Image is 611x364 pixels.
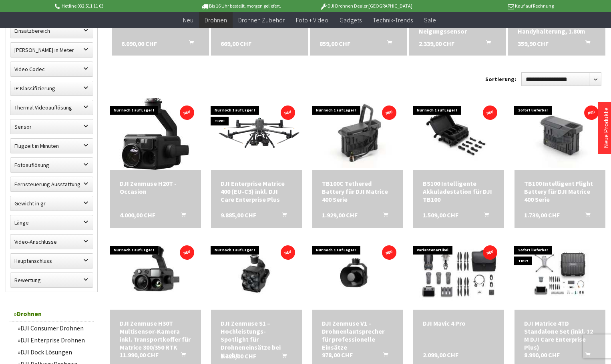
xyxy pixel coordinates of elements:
img: BS100 Intelligente Akkuladestation für DJI TB100 [413,99,504,168]
label: Fernsteuerung Ausstattung [10,177,93,191]
a: DJI Enterprise Drohnen [14,334,94,346]
span: 669,00 CHF [221,39,251,48]
label: Sensor [10,119,93,134]
label: Sortierung: [485,73,516,86]
a: TB100C Tethered Battery für DJI Matrice 400 Serie 1.929,00 CHF In den Warenkorb [322,179,394,203]
button: In den Warenkorb [576,351,595,361]
span: Drohnen [205,16,227,24]
div: DJI Matrice 4TD Standalone Set (inkl. 12 M DJI Care Enterprise Plus) [524,319,596,351]
img: DJI Zenmuse S1 – Hochleistungs-Spotlight für Drohneneinsätze bei Nacht [211,240,302,308]
button: In den Warenkorb [576,211,595,221]
span: 359,90 CHF [518,39,549,48]
label: Einsatzbereich [10,24,93,38]
button: In den Warenkorb [378,39,397,49]
button: In den Warenkorb [171,211,191,221]
span: Foto + Video [296,16,328,24]
p: DJI Drohnen Dealer [GEOGRAPHIC_DATA] [303,1,428,11]
img: TB100C Tethered Battery für DJI Matrice 400 Serie [312,99,403,168]
span: 11.990,00 CHF [120,351,159,359]
span: 1.929,00 CHF [322,211,358,219]
a: Drohnen [199,12,233,28]
img: DJI Enterprise Matrice 400 (EU-C3) inkl. DJI Care Enterprise Plus [211,108,302,159]
label: Gewicht in gr [10,196,93,211]
a: BS100 Intelligente Akkuladestation für DJI TB100 1.509,00 CHF In den Warenkorb [423,179,494,203]
label: Hauptanschluss [10,254,93,268]
span: 1.739,00 CHF [524,211,560,219]
span: 2.099,00 CHF [423,351,458,359]
a: Gadgets [334,12,367,28]
img: TB100 Intelligent Flight Battery für DJI Matrice 400 Serie [515,99,605,168]
a: Neu [177,12,199,28]
button: In den Warenkorb [474,211,494,221]
span: 9.885,00 CHF [221,211,256,219]
a: Drohnen Zubehör [233,12,290,28]
a: Neue Produkte [602,107,610,148]
span: 1.509,00 CHF [423,211,458,219]
img: DJI Zenmuse H20T - Occasion [119,98,191,170]
span: 2.339,00 CHF [419,39,454,48]
button: In den Warenkorb [374,211,393,221]
a: DJI Enterprise Matrice 400 (EU-C3) inkl. DJI Care Enterprise Plus 9.885,00 CHF In den Warenkorb [221,179,292,203]
div: DJI Enterprise Matrice 400 (EU-C3) inkl. DJI Care Enterprise Plus [221,179,292,203]
label: Fotoauflösung [10,158,93,172]
a: DJI Zenmuse S1 – Hochleistungs-Spotlight für Drohneneinsätze bei Nacht 1.329,00 CHF In den Warenkorb [221,319,292,359]
span: 8.990,00 CHF [524,351,560,359]
span: 6.090,00 CHF [121,39,157,48]
span: Sale [424,16,436,24]
div: TB100C Tethered Battery für DJI Matrice 400 Serie [322,179,394,203]
a: DJI Matrice 4TD Standalone Set (inkl. 12 M DJI Care Enterprise Plus) 8.990,00 CHF In den Warenkorb [524,319,596,351]
div: BS100 Intelligente Akkuladestation für DJI TB100 [423,179,494,203]
span: 978,00 CHF [322,351,353,359]
span: 1.329,00 CHF [221,352,256,360]
img: DJI Mavic 4 Pro [413,240,504,308]
span: Gadgets [340,16,362,24]
button: In den Warenkorb [272,352,291,362]
span: Technik-Trends [373,16,413,24]
p: Kauf auf Rechnung [428,1,553,11]
p: Hotline 032 511 11 03 [53,1,178,11]
a: Foto + Video [290,12,334,28]
a: DJI Dock Lösungen [14,346,94,358]
div: DJI Zenmuse V1 – Drohnenlautsprecher für professionelle Einsätze [322,319,394,351]
div: DJI Zenmuse H30T Multisensor-Kamera inkl. Transportkoffer für Matrice 300/350 RTK [120,319,191,351]
label: Video Codec [10,62,93,76]
span: Neu [183,16,193,24]
a: Technik-Trends [367,12,418,28]
a: DJI Zenmuse H30T Multisensor-Kamera inkl. Transportkoffer für Matrice 300/350 RTK 11.990,00 CHF I... [120,319,191,351]
label: Maximale Flughöhe in Meter [10,43,93,57]
label: Flugzeit in Minuten [10,139,93,153]
img: DJI Zenmuse H30T Multisensor-Kamera inkl. Transportkoffer für Matrice 300/350 RTK [110,240,201,308]
button: In den Warenkorb [476,39,496,49]
a: Sale [418,12,442,28]
div: TB100 Intelligent Flight Battery für DJI Matrice 400 Serie [524,179,596,203]
a: DJI Zenmuse H20T - Occasion 4.000,00 CHF In den Warenkorb [120,179,191,195]
a: TB100 Intelligent Flight Battery für DJI Matrice 400 Serie 1.739,00 CHF In den Warenkorb [524,179,596,203]
button: In den Warenkorb [272,211,291,221]
img: DJI Zenmuse V1 – Drohnenlautsprecher für professionelle Einsätze [312,240,403,308]
label: Video-Anschlüsse [10,235,93,249]
a: Drohnen [10,306,94,322]
span: 859,00 CHF [320,39,350,48]
button: In den Warenkorb [171,351,191,361]
div: DJI Zenmuse H20T - Occasion [120,179,191,195]
button: In den Warenkorb [576,39,595,49]
p: Bis 16 Uhr bestellt, morgen geliefert. [178,1,303,11]
label: IP Klassifizierung [10,81,93,95]
a: DJI Mavic 4 Pro 2.099,00 CHF [423,319,494,327]
label: Thermal Videoauflösung [10,100,93,115]
label: Bewertung [10,273,93,287]
div: DJI Mavic 4 Pro [423,319,494,327]
button: In den Warenkorb [374,351,393,361]
a: DJI Zenmuse V1 – Drohnenlautsprecher für professionelle Einsätze 978,00 CHF In den Warenkorb [322,319,394,351]
a: DJI Consumer Drohnen [14,322,94,334]
div: DJI Zenmuse S1 – Hochleistungs-Spotlight für Drohneneinsätze bei Nacht [221,319,292,359]
span: Drohnen Zubehör [238,16,285,24]
button: In den Warenkorb [179,39,199,49]
label: Länge [10,215,93,230]
span: 4.000,00 CHF [120,211,155,219]
img: DJI Matrice 4TD Standalone Set (inkl. 12 M DJI Care Enterprise Plus) [515,241,605,306]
